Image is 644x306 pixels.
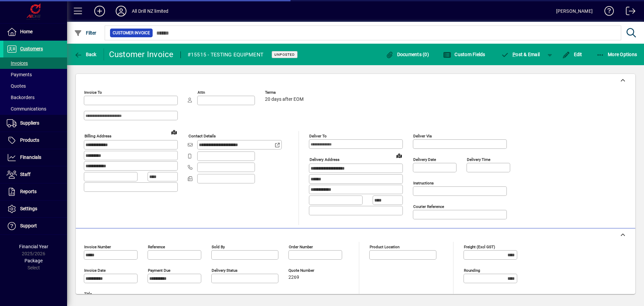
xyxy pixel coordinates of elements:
[3,201,67,217] a: Settings
[501,52,540,57] span: ost & Email
[385,52,429,57] span: Documents (0)
[20,29,33,34] span: Home
[20,137,39,143] span: Products
[7,83,26,89] span: Quotes
[265,90,305,95] span: Terms
[3,166,67,183] a: Staff
[467,157,490,162] mat-label: Delivery time
[212,245,225,249] mat-label: Sold by
[413,157,436,162] mat-label: Delivery date
[3,183,67,200] a: Reports
[132,6,169,16] div: All Drill NZ limited
[265,97,304,102] span: 20 days after EOM
[3,57,67,69] a: Invoices
[20,189,37,194] span: Reports
[74,30,97,36] span: Filter
[109,49,174,60] div: Customer Invoice
[7,60,28,66] span: Invoices
[84,245,111,249] mat-label: Invoice number
[20,172,31,177] span: Staff
[394,150,405,161] a: View on map
[3,115,67,132] a: Suppliers
[198,90,205,95] mat-label: Attn
[413,204,444,209] mat-label: Courier Reference
[3,92,67,103] a: Backorders
[110,5,132,17] button: Profile
[148,245,165,249] mat-label: Reference
[89,5,110,17] button: Add
[19,244,48,249] span: Financial Year
[441,48,487,60] button: Custom Fields
[20,155,41,160] span: Financials
[84,268,106,273] mat-label: Invoice date
[3,69,67,80] a: Payments
[413,181,434,185] mat-label: Instructions
[464,245,495,249] mat-label: Freight (excl GST)
[148,268,170,273] mat-label: Payment due
[562,52,582,57] span: Edit
[513,52,516,57] span: P
[288,275,299,280] span: 2269
[288,268,329,273] span: Quote number
[187,49,264,60] div: #15515 - TESTING EQUIPMENT
[74,52,97,57] span: Back
[309,134,327,138] mat-label: Deliver To
[595,48,639,60] button: More Options
[72,27,98,39] button: Filter
[3,80,67,92] a: Quotes
[3,149,67,166] a: Financials
[84,292,92,296] mat-label: Title
[596,52,637,57] span: More Options
[7,72,32,77] span: Payments
[3,103,67,115] a: Communications
[169,127,179,137] a: View on map
[20,46,43,51] span: Customers
[274,52,295,57] span: Unposted
[621,1,636,23] a: Logout
[20,223,37,228] span: Support
[24,258,43,263] span: Package
[560,48,584,60] button: Edit
[289,245,313,249] mat-label: Order number
[370,245,399,249] mat-label: Product location
[7,95,35,100] span: Backorders
[413,134,432,138] mat-label: Deliver via
[113,30,150,36] span: Customer Invoice
[384,48,431,60] button: Documents (0)
[443,52,485,57] span: Custom Fields
[7,106,46,112] span: Communications
[72,48,98,60] button: Back
[67,48,104,60] app-page-header-button: Back
[3,132,67,149] a: Products
[84,90,102,95] mat-label: Invoice To
[20,120,39,126] span: Suppliers
[556,6,593,16] div: [PERSON_NAME]
[212,268,237,273] mat-label: Delivery status
[599,1,614,23] a: Knowledge Base
[498,48,543,60] button: Post & Email
[20,206,37,211] span: Settings
[3,218,67,234] a: Support
[464,268,480,273] mat-label: Rounding
[3,24,67,40] a: Home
